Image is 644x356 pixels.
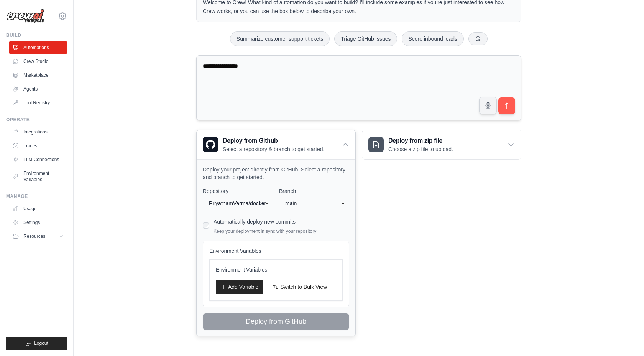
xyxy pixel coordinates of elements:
button: Score inbound leads [402,31,464,46]
a: Integrations [9,126,67,138]
a: LLM Connections [9,153,67,166]
div: Manage [6,193,67,199]
a: Crew Studio [9,55,67,68]
a: Settings [9,216,67,229]
span: Logout [34,340,48,346]
h4: Environment Variables [209,247,343,255]
a: Traces [9,140,67,152]
div: main [285,199,328,208]
div: PriyathamVarma/docker [209,199,251,208]
a: Usage [9,203,67,215]
label: Branch [279,187,349,195]
button: Add Variable [216,280,263,294]
h3: Deploy from zip file [388,136,453,145]
button: Deploy from GitHub [203,313,349,330]
p: Select a repository & branch to get started. [223,145,324,153]
a: Marketplace [9,69,67,81]
div: Build [6,32,67,38]
span: Switch to Bulk View [280,283,327,291]
label: Automatically deploy new commits [214,219,296,225]
button: Summarize customer support tickets [230,31,330,46]
label: Repository [203,187,273,195]
a: Tool Registry [9,97,67,109]
img: Logo [6,9,44,23]
div: Operate [6,117,67,123]
span: Resources [23,233,45,239]
p: Choose a zip file to upload. [388,145,453,153]
a: Agents [9,83,67,95]
iframe: Chat Widget [606,319,644,356]
a: Automations [9,41,67,54]
a: Environment Variables [9,167,67,186]
button: Resources [9,230,67,242]
button: Logout [6,337,67,350]
p: Keep your deployment in sync with your repository [214,228,316,234]
button: Triage GitHub issues [334,31,397,46]
h3: Deploy from Github [223,136,324,145]
p: Deploy your project directly from GitHub. Select a repository and branch to get started. [203,166,349,181]
button: Switch to Bulk View [268,280,332,294]
h3: Environment Variables [216,266,336,274]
